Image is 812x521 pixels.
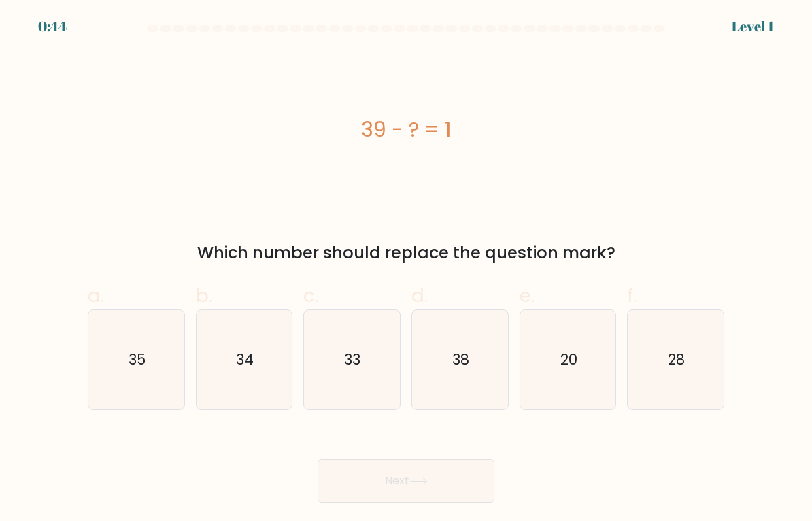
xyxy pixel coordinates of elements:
[411,282,428,309] span: d.
[196,282,212,309] span: b.
[303,282,318,309] span: c.
[627,282,637,309] span: f.
[96,241,716,265] div: Which number should replace the question mark?
[38,16,67,37] div: 0:44
[732,16,774,37] div: Level 1
[88,114,724,145] div: 39 - ? = 1
[452,350,469,369] text: 38
[88,282,104,309] span: a.
[129,350,146,369] text: 35
[560,350,577,369] text: 20
[520,282,535,309] span: e.
[236,350,254,369] text: 34
[318,459,494,503] button: Next
[669,350,686,369] text: 28
[345,350,361,369] text: 33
